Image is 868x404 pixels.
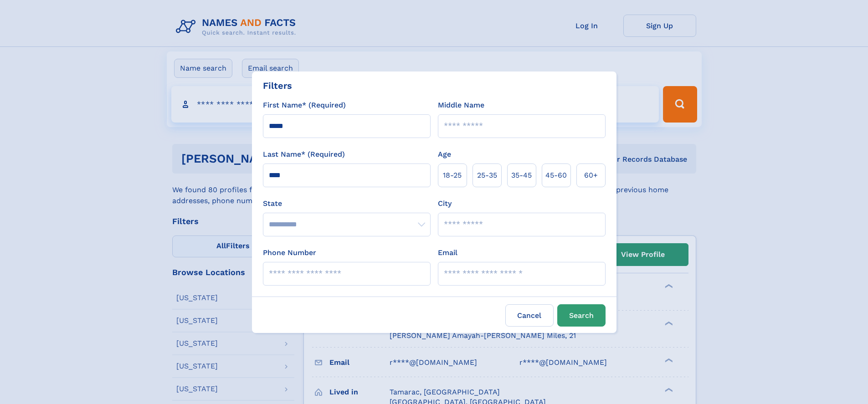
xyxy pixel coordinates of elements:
button: Search [557,304,606,327]
div: Filters [263,79,292,92]
label: First Name* (Required) [263,100,346,111]
label: Email [438,247,457,258]
span: 45‑60 [545,170,567,181]
label: Cancel [505,304,554,327]
label: Phone Number [263,247,316,258]
span: 18‑25 [443,170,462,181]
span: 25‑35 [477,170,497,181]
span: 60+ [584,170,598,181]
label: Age [438,149,451,160]
label: Last Name* (Required) [263,149,345,160]
label: Middle Name [438,100,484,111]
label: State [263,198,431,209]
span: 35‑45 [511,170,532,181]
label: City [438,198,452,209]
